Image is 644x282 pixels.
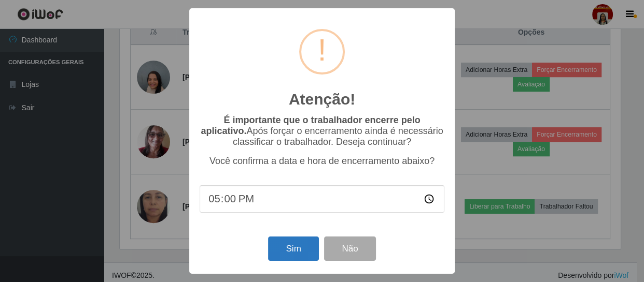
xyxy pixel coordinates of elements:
[289,90,355,109] h2: Atenção!
[201,115,420,136] b: É importante que o trabalhador encerre pelo aplicativo.
[268,236,318,261] button: Sim
[200,156,444,167] p: Você confirma a data e hora de encerramento abaixo?
[324,236,375,261] button: Não
[200,115,444,147] p: Após forçar o encerramento ainda é necessário classificar o trabalhador. Deseja continuar?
